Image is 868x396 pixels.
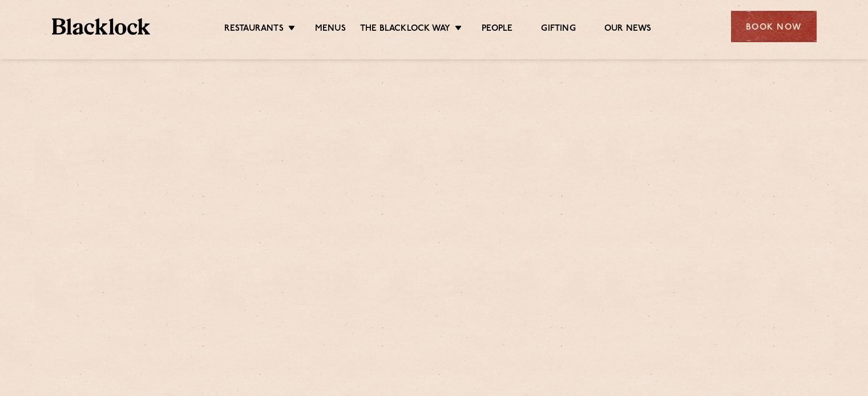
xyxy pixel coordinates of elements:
a: Restaurants [224,23,284,36]
a: The Blacklock Way [360,23,450,36]
div: Book Now [731,11,817,42]
a: Gifting [541,23,575,36]
img: BL_Textured_Logo-footer-cropped.svg [52,18,151,35]
a: Our News [604,23,652,36]
a: Menus [315,23,346,36]
a: People [482,23,512,36]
